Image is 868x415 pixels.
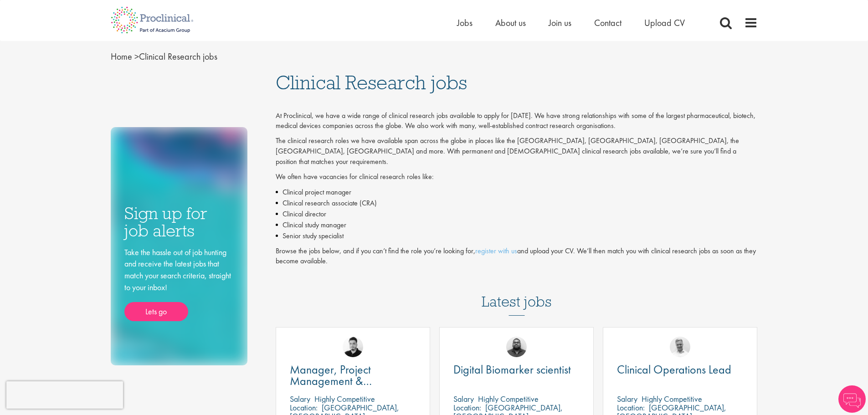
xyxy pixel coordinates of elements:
[617,394,637,404] span: Salary
[276,172,758,182] p: We often have vacancies for clinical research roles like:
[111,51,217,62] span: Clinical Research jobs
[276,111,758,132] p: At Proclinical, we have a wide range of clinical research jobs available to apply for [DATE]. We ...
[276,198,758,209] li: Clinical research associate (CRA)
[124,205,234,240] h3: Sign up for job alerts
[290,364,416,387] a: Manager, Project Management & Operational Delivery
[314,394,375,404] p: Highly Competitive
[276,209,758,220] li: Clinical director
[642,394,702,404] p: Highly Competitive
[617,364,743,375] a: Clinical Operations Lead
[111,51,132,62] a: breadcrumb link to Home
[276,246,758,267] p: Browse the jobs below, and if you can’t find the role you’re looking for, and upload your CV. We’...
[670,337,690,357] img: Joshua Bye
[495,17,526,29] a: About us
[290,402,318,413] span: Location:
[838,385,866,413] img: Chatbot
[453,364,580,375] a: Digital Biomarker scientist
[453,394,474,404] span: Salary
[617,362,731,377] span: Clinical Operations Lead
[290,362,388,400] span: Manager, Project Management & Operational Delivery
[290,394,310,404] span: Salary
[475,246,517,256] a: register with us
[134,51,139,62] span: >
[453,402,481,413] span: Location:
[276,187,758,198] li: Clinical project manager
[276,220,758,231] li: Clinical study manager
[594,17,621,29] a: Contact
[506,337,527,357] img: Ashley Bennett
[124,246,234,322] div: Take the hassle out of job hunting and receive the latest jobs that match your search criteria, s...
[276,136,758,167] p: The clinical research roles we have available span across the globe in places like the [GEOGRAPHI...
[343,337,363,357] img: Anderson Maldonado
[6,381,123,409] iframe: reCAPTCHA
[617,402,645,413] span: Location:
[457,17,473,29] a: Jobs
[644,17,685,29] a: Upload CV
[276,70,467,95] span: Clinical Research jobs
[276,231,758,241] li: Senior study specialist
[478,394,539,404] p: Highly Competitive
[124,302,188,321] a: Lets go
[453,362,571,377] span: Digital Biomarker scientist
[482,271,552,316] h3: Latest jobs
[549,17,571,29] a: Join us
